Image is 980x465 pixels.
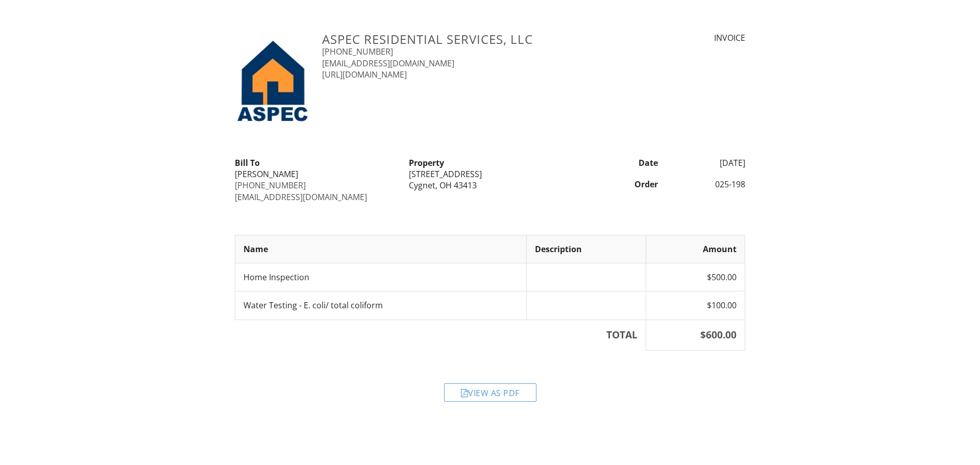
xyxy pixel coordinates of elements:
div: Order [577,179,665,190]
div: [PERSON_NAME] [235,168,397,180]
a: View as PDF [444,390,536,401]
a: [PHONE_NUMBER] [322,46,393,57]
a: [EMAIL_ADDRESS][DOMAIN_NAME] [322,58,454,69]
th: $600.00 [646,320,745,350]
div: [STREET_ADDRESS] [409,168,571,180]
strong: Property [409,157,444,168]
img: 10.jpg [235,32,310,123]
td: Home Inspection [235,263,527,291]
th: Amount [646,235,745,263]
a: [EMAIL_ADDRESS][DOMAIN_NAME] [235,191,367,203]
div: [DATE] [664,157,751,168]
td: Water Testing - E. coli/ total coliform [235,291,527,320]
td: $500.00 [646,263,745,291]
th: TOTAL [235,320,646,350]
div: Cygnet, OH 43413 [409,180,571,191]
div: INVOICE [627,32,745,43]
div: 025-198 [664,179,751,190]
a: [PHONE_NUMBER] [235,180,306,191]
td: $100.00 [646,291,745,320]
h3: ASPEC Residential Services, LLC [322,32,615,46]
a: [URL][DOMAIN_NAME] [322,69,407,80]
div: Date [577,157,665,168]
th: Description [527,235,646,263]
div: View as PDF [444,383,536,402]
strong: Bill To [235,157,260,168]
th: Name [235,235,527,263]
